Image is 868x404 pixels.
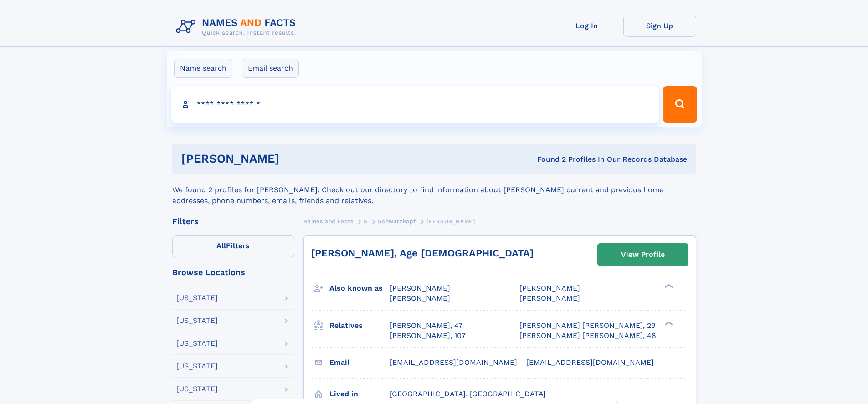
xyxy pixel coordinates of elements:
span: [GEOGRAPHIC_DATA], [GEOGRAPHIC_DATA] [390,389,546,398]
span: [EMAIL_ADDRESS][DOMAIN_NAME] [526,358,654,367]
label: Filters [172,235,294,257]
div: ❯ [663,283,673,289]
a: S [364,215,368,227]
a: [PERSON_NAME], Age [DEMOGRAPHIC_DATA] [311,247,534,259]
input: search input [171,86,659,123]
div: Filters [172,217,294,225]
h1: [PERSON_NAME] [181,153,408,164]
div: ❯ [663,320,673,326]
span: [EMAIL_ADDRESS][DOMAIN_NAME] [390,358,517,367]
span: [PERSON_NAME] [426,218,475,225]
div: We found 2 profiles for [PERSON_NAME]. Check out our directory to find information about [PERSON_... [172,174,696,206]
div: [US_STATE] [176,363,218,370]
img: Logo Names and Facts [172,15,303,39]
span: S [364,218,368,225]
span: [PERSON_NAME] [390,294,450,302]
a: [PERSON_NAME] [PERSON_NAME], 48 [519,331,656,341]
span: All [216,241,226,250]
span: [PERSON_NAME] [519,284,580,292]
div: [US_STATE] [176,294,218,302]
a: Names and Facts [303,215,354,227]
a: Log In [550,15,623,37]
span: Schwarzkopf [378,218,416,225]
span: [PERSON_NAME] [390,284,450,292]
h3: Also known as [329,281,390,296]
div: [US_STATE] [176,340,218,347]
div: [US_STATE] [176,385,218,393]
div: [US_STATE] [176,317,218,324]
button: Search Button [663,86,697,123]
div: Found 2 Profiles In Our Records Database [408,154,687,164]
a: [PERSON_NAME], 47 [390,321,462,331]
label: Email search [242,59,299,78]
div: View Profile [621,244,665,265]
a: [PERSON_NAME] [PERSON_NAME], 29 [519,321,656,331]
a: View Profile [598,244,688,266]
h3: Lived in [329,386,390,402]
h3: Email [329,355,390,370]
a: [PERSON_NAME], 107 [390,331,466,341]
span: [PERSON_NAME] [519,294,580,302]
div: Browse Locations [172,268,294,276]
a: Schwarzkopf [378,215,416,227]
a: Sign Up [623,15,696,37]
h3: Relatives [329,318,390,333]
label: Name search [174,59,232,78]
